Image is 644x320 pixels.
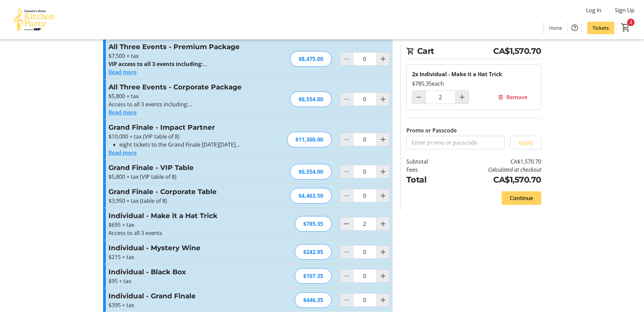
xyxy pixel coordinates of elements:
[610,5,640,16] button: Sign Up
[353,92,377,106] input: All Three Events - Corporate Package Quantity
[109,243,256,253] h3: Individual - Mystery Wine
[620,21,632,34] button: Cart
[109,197,256,205] p: $3,950 + tax (table of 8)
[353,269,377,283] input: Individual - Black Box Quantity
[377,93,389,106] button: Increment by one
[544,22,568,34] a: Home
[340,217,353,230] button: Decrement by one
[353,217,377,231] input: Individual - Make it a Hat Trick Quantity
[490,90,535,104] button: Remove
[353,133,377,146] input: Grand Finale - Impact Partner Quantity
[377,133,389,146] button: Increment by one
[109,301,256,309] p: $395 + tax
[353,165,377,178] input: Grand Finale - VIP Table Quantity
[406,45,541,59] h2: Cart
[456,91,469,104] button: Increment by one
[295,268,332,284] div: $107.35
[109,253,256,261] p: $215 + tax
[109,52,256,60] p: $7,500 + tax
[549,24,562,31] span: Home
[290,91,332,107] div: $6,554.00
[406,136,505,149] input: Enter promo or passcode
[377,52,389,65] button: Increment by one
[502,191,541,205] button: Continue
[353,52,377,66] input: All Three Events - Premium Package Quantity
[510,194,533,202] span: Continue
[295,292,332,308] div: $446.35
[493,45,541,57] span: CA$1,570.70
[425,90,456,104] input: Individual - Make it a Hat Trick Quantity
[109,173,256,181] p: $5,800 + tax (VIP table of 8)
[587,22,614,34] a: Tickets
[295,216,332,232] div: $785.35
[109,92,256,100] p: $5,800 + tax
[377,165,389,178] button: Increment by one
[377,246,389,258] button: Increment by one
[615,6,635,14] span: Sign Up
[109,221,256,229] p: $695 + tax
[109,229,256,237] p: Access to all 3 events
[109,132,256,141] p: $10,000 + tax (VIP table of 8)
[4,3,64,37] img: Canada’s Great Kitchen Party's Logo
[109,42,256,52] h3: All Three Events - Premium Package
[290,188,332,204] div: $4,463.50
[109,267,256,277] h3: Individual - Black Box
[109,277,256,285] p: $95 + tax
[295,244,332,260] div: $242.95
[377,189,389,202] button: Increment by one
[593,24,609,31] span: Tickets
[412,80,535,88] div: $785.35 each
[377,270,389,282] button: Increment by one
[581,5,607,16] button: Log In
[445,157,541,166] td: CA$1,570.70
[406,157,446,166] td: Subtotal
[290,51,332,67] div: $8,475.00
[353,293,377,307] input: Individual - Grand Finale Quantity
[353,189,377,202] input: Grand Finale - Corporate Table Quantity
[377,217,389,230] button: Increment by one
[109,149,137,157] button: Read more
[586,6,601,14] span: Log In
[119,141,256,149] li: eight tickets to the Grand Finale [DATE][DATE] (evening)
[109,100,256,108] p: Access to all 3 events including:
[353,245,377,259] input: Individual - Mystery Wine Quantity
[406,174,446,186] td: Total
[109,163,256,173] h3: Grand Finale - VIP Table
[506,93,527,101] span: Remove
[109,108,137,116] button: Read more
[287,132,332,147] div: $11,300.00
[510,136,541,149] button: Apply
[406,166,446,174] td: Fees
[109,68,137,76] button: Read more
[290,164,332,179] div: $6,554.00
[377,294,389,306] button: Increment by one
[412,91,425,104] button: Decrement by one
[109,187,256,197] h3: Grand Finale - Corporate Table
[109,122,256,132] h3: Grand Finale - Impact Partner
[109,291,256,301] h3: Individual - Grand Finale
[109,82,256,92] h3: All Three Events - Corporate Package
[406,126,457,134] label: Promo or Passcode
[518,138,533,147] span: Apply
[109,60,207,68] strong: VIP access to all 3 events including:
[445,174,541,186] td: CA$1,570.70
[109,211,256,221] h3: Individual - Make it a Hat Trick
[568,21,581,35] button: Help
[445,166,541,174] td: Calculated at checkout
[412,70,535,78] div: 2x Individual - Make it a Hat Trick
